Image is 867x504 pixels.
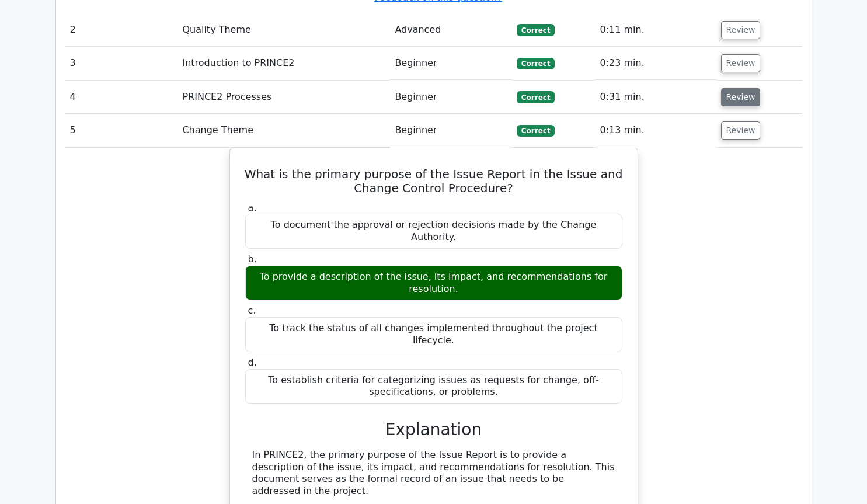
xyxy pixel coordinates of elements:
[517,24,555,36] span: Correct
[595,81,716,114] td: 0:31 min.
[248,357,257,368] span: d.
[721,21,761,39] button: Review
[595,47,716,80] td: 0:23 min.
[390,81,512,114] td: Beginner
[245,369,622,404] div: To establish criteria for categorizing issues as requests for change, off-specifications, or prob...
[390,114,512,147] td: Beginner
[248,305,256,316] span: c.
[177,13,390,47] td: Quality Theme
[248,253,257,265] span: b.
[245,266,622,301] div: To provide a description of the issue, its impact, and recommendations for resolution.
[65,47,178,80] td: 3
[177,47,390,80] td: Introduction to PRINCE2
[65,13,178,47] td: 2
[517,58,555,69] span: Correct
[595,13,716,47] td: 0:11 min.
[65,81,178,114] td: 4
[177,114,390,147] td: Change Theme
[65,114,178,147] td: 5
[517,125,555,137] span: Correct
[390,13,512,47] td: Advanced
[721,88,761,106] button: Review
[252,420,615,440] h3: Explanation
[517,91,555,103] span: Correct
[595,114,716,147] td: 0:13 min.
[248,202,257,213] span: a.
[721,54,761,72] button: Review
[244,167,624,195] h5: What is the primary purpose of the Issue Report in the Issue and Change Control Procedure?
[245,214,622,249] div: To document the approval or rejection decisions made by the Change Authority.
[390,47,512,80] td: Beginner
[177,81,390,114] td: PRINCE2 Processes
[721,121,761,140] button: Review
[245,317,622,352] div: To track the status of all changes implemented throughout the project lifecycle.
